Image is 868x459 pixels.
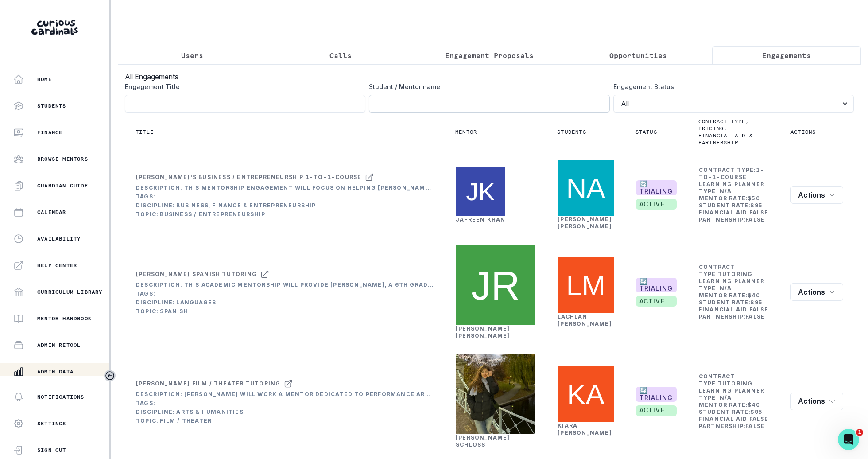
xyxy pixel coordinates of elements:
p: Calendar [37,209,66,216]
label: Engagement Status [613,82,849,91]
p: Settings [37,420,66,427]
b: false [749,306,769,313]
div: [PERSON_NAME] Spanish tutoring [136,271,257,278]
button: row menu [790,186,843,204]
td: Contract Type: Learning Planner Type: Mentor Rate: Student Rate: Financial Aid: Partnership: [698,166,769,224]
p: Guardian Guide [37,182,88,189]
b: 1-to-1-course [699,167,764,180]
div: Discipline: Languages [136,299,434,306]
b: $ 95 [750,299,763,306]
div: Discipline: Arts & Humanities [136,408,434,416]
a: Kiara [PERSON_NAME] [558,422,612,436]
p: Students [557,128,586,136]
p: Engagement Proposals [445,50,534,61]
td: Contract Type: Learning Planner Type: Mentor Rate: Student Rate: Financial Aid: Partnership: [698,373,769,430]
b: $ 95 [750,202,763,209]
div: Discipline: Business, Finance & Entrepreneurship [136,202,434,209]
b: $ 40 [748,401,760,408]
button: row menu [790,283,843,301]
b: $ 40 [748,292,760,299]
p: Contract type, pricing, financial aid & partnership [698,118,759,146]
p: Home [37,76,52,83]
div: Topic: Spanish [136,308,434,315]
a: Jafreen Khan [456,216,505,223]
span: 🔄 TRIALING [636,180,677,195]
span: active [636,296,677,307]
p: Title [136,128,154,136]
a: [PERSON_NAME] Schloss [456,434,510,448]
b: false [749,209,769,216]
b: tutoring [718,271,753,277]
span: 🔄 TRIALING [636,278,677,293]
p: Status [635,128,657,136]
b: false [745,216,765,223]
div: Description: This mentorship engagement will focus on helping [PERSON_NAME], a 10th-grade student... [136,184,434,191]
label: Student / Mentor name [369,82,604,91]
div: [PERSON_NAME]'s Business / Entrepreneurship 1-to-1-course [136,174,361,181]
p: Actions [790,128,816,136]
p: Engagements [762,50,811,61]
span: active [636,405,677,416]
p: Notifications [37,393,85,401]
p: Curriculum Library [37,288,103,296]
b: false [749,416,769,422]
label: Engagement Title [125,82,360,91]
div: Topic: Business / Entrepreneurship [136,211,434,218]
p: Users [181,50,203,61]
p: Admin Retool [37,342,81,349]
span: 1 [856,429,863,436]
b: N/A [720,285,732,292]
span: active [636,199,677,210]
p: Availability [37,235,81,242]
a: [PERSON_NAME] [PERSON_NAME] [456,325,510,339]
div: Description: This Academic Mentorship will provide [PERSON_NAME], a 6th grader at [PERSON_NAME], ... [136,281,434,288]
button: Toggle sidebar [104,370,116,381]
p: Mentor [455,128,477,136]
p: Admin Data [37,368,74,375]
p: Students [37,102,66,109]
iframe: Intercom live chat [838,429,859,450]
p: Opportunities [609,50,667,61]
p: Calls [329,50,352,61]
div: Description: [PERSON_NAME] will work a mentor dedicated to performance arts (acting with singing ... [136,391,434,398]
b: false [745,423,765,429]
td: Contract Type: Learning Planner Type: Mentor Rate: Student Rate: Financial Aid: Partnership: [698,263,769,321]
h3: All Engagements [125,71,854,82]
b: tutoring [718,380,753,387]
b: N/A [720,394,732,401]
p: Help Center [37,262,77,269]
b: $ 50 [748,195,760,202]
button: row menu [790,393,843,410]
div: Tags: [136,290,434,297]
a: [PERSON_NAME] [PERSON_NAME] [558,216,612,229]
p: Mentor Handbook [37,315,92,322]
a: Lachlan [PERSON_NAME] [558,313,612,327]
span: 🔄 TRIALING [636,387,677,402]
p: Sign Out [37,447,66,454]
div: Tags: [136,400,434,407]
b: false [745,313,765,320]
b: N/A [720,188,732,194]
div: [PERSON_NAME] Film / Theater tutoring [136,380,280,387]
p: Browse Mentors [37,156,88,163]
div: Tags: [136,193,434,200]
b: $ 95 [750,408,763,415]
img: Curious Cardinals Logo [31,20,78,35]
p: Finance [37,129,62,136]
div: Topic: Film / Theater [136,417,434,424]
